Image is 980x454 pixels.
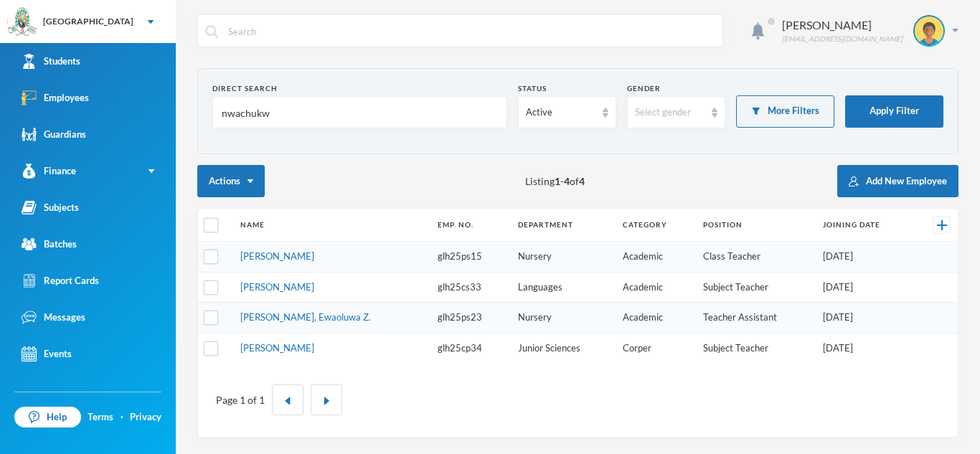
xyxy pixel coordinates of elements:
[227,15,715,47] input: Search
[696,242,816,273] td: Class Teacher
[816,242,913,273] td: [DATE]
[696,272,816,303] td: Subject Teacher
[22,90,89,105] div: Employees
[525,174,585,189] span: Listing - of
[816,303,913,334] td: [DATE]
[240,342,314,354] a: [PERSON_NAME]
[511,303,616,334] td: Nursery
[696,209,816,242] th: Position
[616,303,696,334] td: Academic
[736,95,834,128] button: More Filters
[616,209,696,242] th: Category
[511,209,616,242] th: Department
[22,310,85,325] div: Messages
[216,392,265,407] div: Page 1 of 1
[518,83,616,94] div: Status
[197,165,265,197] button: Actions
[937,220,947,230] img: +
[511,272,616,303] td: Languages
[240,281,314,293] a: [PERSON_NAME]
[88,410,113,425] a: Terms
[14,407,81,428] a: Help
[220,97,499,129] input: Name, Emp. No, Phone number, Email Address
[233,209,430,242] th: Name
[511,242,616,273] td: Nursery
[555,175,560,187] b: 1
[22,164,76,179] div: Finance
[22,237,77,252] div: Batches
[635,105,705,120] div: Select gender
[526,105,595,120] div: Active
[8,8,37,37] img: logo
[430,209,511,242] th: Emp. No.
[511,333,616,363] td: Junior Sciences
[22,346,72,361] div: Events
[430,242,511,273] td: glh25ps15
[212,83,507,94] div: Direct Search
[915,16,943,45] img: STUDENT
[627,83,725,94] div: Gender
[616,333,696,363] td: Corper
[616,242,696,273] td: Academic
[240,250,314,262] a: [PERSON_NAME]
[816,272,913,303] td: [DATE]
[616,272,696,303] td: Academic
[782,34,903,44] div: [EMAIL_ADDRESS][DOMAIN_NAME]
[564,175,570,187] b: 4
[845,95,943,128] button: Apply Filter
[816,209,913,242] th: Joining Date
[22,200,79,215] div: Subjects
[430,272,511,303] td: glh25cs33
[696,303,816,334] td: Teacher Assistant
[782,16,903,34] div: [PERSON_NAME]
[43,15,133,28] div: [GEOGRAPHIC_DATA]
[579,175,585,187] b: 4
[121,410,123,425] div: ·
[130,410,161,425] a: Privacy
[22,127,86,142] div: Guardians
[205,25,218,38] img: search
[22,273,99,288] div: Report Cards
[240,311,371,323] a: [PERSON_NAME], Ewaoluwa Z.
[816,333,913,363] td: [DATE]
[430,303,511,334] td: glh25ps23
[430,333,511,363] td: glh25cp34
[837,165,958,197] button: Add New Employee
[696,333,816,363] td: Subject Teacher
[22,54,80,69] div: Students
